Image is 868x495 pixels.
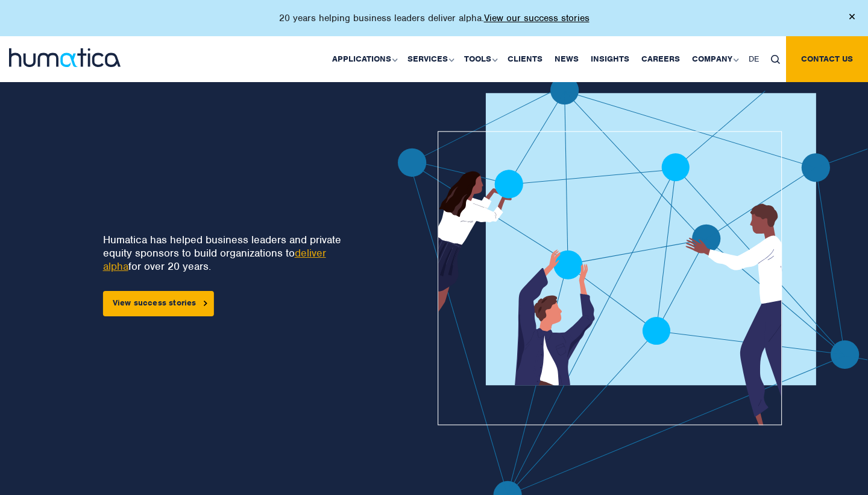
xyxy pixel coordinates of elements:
[401,36,458,82] a: Services
[204,301,207,306] img: arrowicon
[786,36,868,82] a: Contact us
[749,54,759,64] span: DE
[743,36,765,82] a: DE
[502,36,549,82] a: Clients
[326,36,401,82] a: Applications
[103,246,326,273] a: deliver alpha
[9,48,121,67] img: logo
[103,291,214,316] a: View success stories
[458,36,502,82] a: Tools
[103,233,357,273] p: Humatica has helped business leaders and private equity sponsors to build organizations to for ov...
[484,12,590,24] a: View our success stories
[279,12,590,24] p: 20 years helping business leaders deliver alpha.
[686,36,743,82] a: Company
[549,36,585,82] a: News
[771,55,780,64] img: search_icon
[635,36,686,82] a: Careers
[585,36,635,82] a: Insights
